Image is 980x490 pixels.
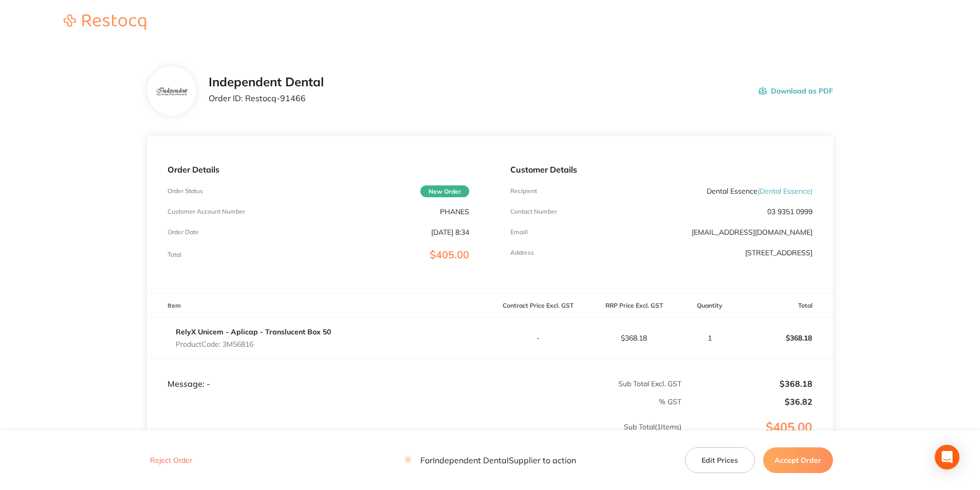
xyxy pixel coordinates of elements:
p: Sub Total ( 1 Items) [147,423,681,451]
p: Recipient [510,187,537,195]
p: Total [168,251,181,258]
p: [STREET_ADDRESS] [745,249,812,257]
th: Total [737,294,833,318]
p: For Independent Dental Supplier to action [404,456,576,465]
p: PHANES [440,208,469,216]
p: $405.00 [682,420,833,455]
button: Accept Order [763,447,833,473]
p: Order Date [168,229,199,236]
p: Product Code: 3M56816 [176,340,331,348]
p: 03 9351 0999 [767,208,812,216]
div: Open Intercom Messenger [935,445,959,469]
a: Restocq logo [53,14,156,31]
h2: Independent Dental [209,75,324,89]
button: Reject Order [147,456,195,465]
p: Customer Details [510,165,812,174]
p: - [490,334,585,342]
a: RelyX Unicem - Aplicap - Translucent Box 50 [176,327,331,336]
p: Address [510,249,534,256]
p: [DATE] 8:34 [431,228,469,236]
p: $368.18 [586,334,681,342]
p: Customer Account Number [168,208,245,215]
span: $405.00 [430,248,469,261]
button: Download as PDF [759,75,833,107]
p: Emaill [510,229,528,236]
p: Dental Essence [707,187,812,195]
img: bzV5Y2k1dA [155,86,188,97]
button: Edit Prices [685,447,755,473]
span: ( Dental Essence ) [757,186,812,196]
p: 1 [682,334,736,342]
th: RRP Price Excl. GST [586,294,682,318]
span: New Order [420,185,469,197]
a: [EMAIL_ADDRESS][DOMAIN_NAME] [692,228,812,237]
p: Order ID: Restocq- 91466 [209,93,324,103]
p: $368.18 [682,379,812,388]
th: Quantity [682,294,737,318]
th: Contract Price Excl. GST [490,294,586,318]
p: $368.18 [737,326,833,350]
td: Message: - [147,358,490,389]
p: Order Status [168,187,203,195]
p: $36.82 [682,397,812,406]
th: Item [147,294,490,318]
p: % GST [147,398,681,406]
p: Sub Total Excl. GST [490,380,681,388]
p: Order Details [168,165,469,174]
img: Restocq logo [53,14,156,30]
p: Contact Number [510,208,557,215]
